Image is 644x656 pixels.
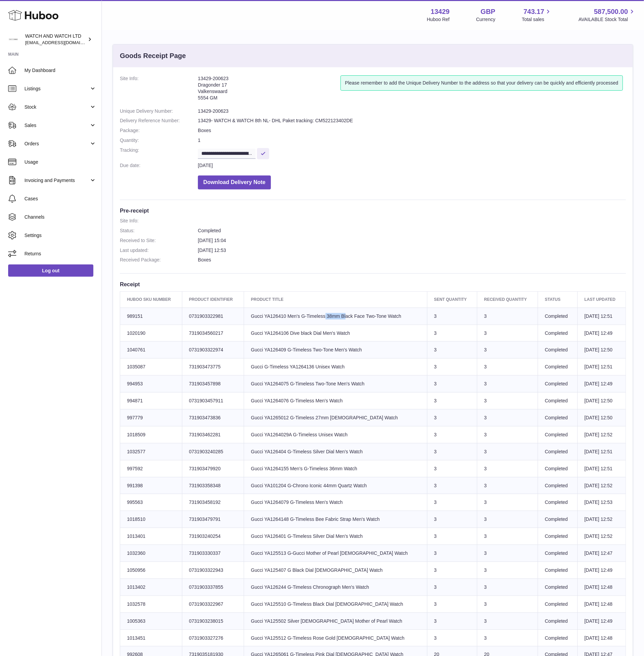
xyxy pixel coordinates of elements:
td: 1005363 [120,613,182,630]
td: Gucci YA126401 G-Timeless Silver Dial Men's Watch [244,528,427,545]
td: 3 [477,511,538,528]
td: [DATE] 12:53 [577,494,626,511]
span: [EMAIL_ADDRESS][DOMAIN_NAME] [25,40,100,45]
td: Gucci YA1264155 Men's G-Timeless 36mm Watch [244,460,427,477]
td: 7319034560217 [182,325,244,342]
td: 3 [427,613,477,630]
strong: GBP [481,7,495,16]
td: 1035087 [120,359,182,376]
td: Completed [538,613,578,630]
td: 3 [477,308,538,325]
td: 3 [427,477,477,494]
td: 3 [477,393,538,409]
td: 3 [427,562,477,579]
td: [DATE] 12:50 [577,393,626,409]
td: [DATE] 12:49 [577,376,626,393]
td: Gucci YA126409 G-Timeless Two-Tone Men's Watch [244,342,427,359]
td: [DATE] 12:50 [577,342,626,359]
span: My Dashboard [24,67,96,74]
span: Usage [24,159,96,165]
dt: Received Package: [120,257,198,263]
td: 997779 [120,409,182,426]
td: [DATE] 12:52 [577,528,626,545]
td: [DATE] 12:47 [577,545,626,562]
td: Gucci G-Timeless YA1264136 Unisex Watch [244,359,427,376]
td: 3 [477,325,538,342]
td: Completed [538,426,578,443]
td: 3 [477,545,538,562]
th: Product Identifier [182,292,244,308]
td: 1032360 [120,545,182,562]
dd: [DATE] 12:53 [198,247,626,254]
td: 1032577 [120,443,182,460]
td: 3 [477,528,538,545]
td: [DATE] 12:50 [577,409,626,426]
td: [DATE] 12:51 [577,359,626,376]
td: [DATE] 12:48 [577,630,626,646]
td: 3 [477,359,538,376]
td: 3 [427,426,477,443]
td: 0731903322981 [182,308,244,325]
td: Completed [538,443,578,460]
dt: Quantity: [120,137,198,144]
td: Completed [538,376,578,393]
span: 587,500.00 [594,7,628,16]
span: Cases [24,196,96,202]
dt: Last updated: [120,247,198,254]
td: Gucci YA125513 G-Gucci Mother of Pearl [DEMOGRAPHIC_DATA] Watch [244,545,427,562]
td: Completed [538,308,578,325]
td: 3 [427,596,477,613]
button: Download Delivery Note [198,176,271,189]
img: baris@watchandwatch.co.uk [8,34,18,44]
td: [DATE] 12:48 [577,596,626,613]
td: 3 [477,494,538,511]
span: Stock [24,104,89,110]
td: Completed [538,596,578,613]
span: Returns [24,251,96,257]
td: 731903479791 [182,511,244,528]
td: [DATE] 12:51 [577,308,626,325]
td: 1013402 [120,579,182,596]
td: Gucci YA126244 G-Timeless Chronograph Men's Watch [244,579,427,596]
dd: Completed [198,227,626,234]
td: 3 [427,308,477,325]
dt: Tracking: [120,147,198,159]
span: Sales [24,122,89,129]
th: Received Quantity [477,292,538,308]
td: Completed [538,342,578,359]
td: 1032578 [120,596,182,613]
td: [DATE] 12:49 [577,325,626,342]
td: 994953 [120,376,182,393]
span: 743.17 [523,7,544,16]
span: Invoicing and Payments [24,177,89,184]
td: 3 [477,596,538,613]
td: Gucci YA1264075 G-Timeless Two-Tone Men's Watch [244,376,427,393]
span: Settings [24,232,96,239]
td: 995563 [120,494,182,511]
td: Completed [538,579,578,596]
span: Listings [24,86,89,92]
td: 3 [427,393,477,409]
td: 731903457898 [182,376,244,393]
th: Last updated [577,292,626,308]
td: 0731903337855 [182,579,244,596]
th: Product title [244,292,427,308]
dd: 13429-200623 [198,108,626,114]
td: Gucci YA125510 G-Timeless Black Dial [DEMOGRAPHIC_DATA] Watch [244,596,427,613]
address: 13429-200623 Dragonder 17 Valkenswaard 5554 GM [198,75,341,105]
td: Completed [538,528,578,545]
h3: Pre-receipt [120,207,626,214]
td: 3 [427,460,477,477]
th: Status [538,292,578,308]
td: Completed [538,460,578,477]
a: 587,500.00 AVAILABLE Stock Total [578,7,636,23]
td: Gucci YA126404 G-Timeless Silver Dial Men's Watch [244,443,427,460]
td: 3 [477,562,538,579]
td: Completed [538,409,578,426]
dt: Package: [120,127,198,134]
td: Gucci YA125502 Silver [DEMOGRAPHIC_DATA] Mother of Pearl Watch [244,613,427,630]
td: [DATE] 12:51 [577,443,626,460]
td: Completed [538,545,578,562]
td: 731903458192 [182,494,244,511]
td: Completed [538,393,578,409]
